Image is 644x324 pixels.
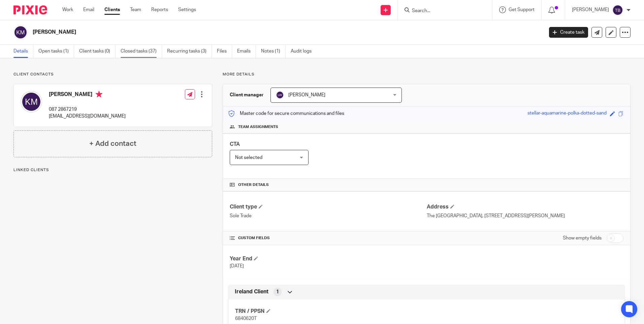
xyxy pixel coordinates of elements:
h4: + Add contact [89,138,136,149]
a: Client tasks (0) [79,45,116,58]
a: Closed tasks (37) [121,45,162,58]
a: Notes (1) [261,45,286,58]
a: Details [13,45,33,58]
span: CTA [230,141,240,147]
a: Reports [151,6,168,13]
a: Settings [178,6,196,13]
h4: Year End [230,255,426,262]
a: Open tasks (1) [38,45,74,58]
h3: Client manager [230,92,264,98]
span: Team assignments [238,124,278,130]
span: [PERSON_NAME] [288,93,325,97]
img: Pixie [13,5,47,14]
a: Recurring tasks (3) [167,45,212,58]
p: More details [223,72,631,77]
i: Primary [96,91,102,98]
img: svg%3E [276,91,284,99]
span: Other details [238,182,269,188]
a: Work [62,6,73,13]
h4: [PERSON_NAME] [49,91,126,99]
a: Team [130,6,141,13]
img: svg%3E [21,91,42,112]
p: Client contacts [13,72,212,77]
span: Get Support [509,7,535,12]
h4: Address [427,203,623,210]
h4: TRN / PPSN [235,308,426,315]
img: svg%3E [612,5,623,15]
a: Audit logs [291,45,317,58]
h4: Client type [230,203,426,210]
p: 087 2867219 [49,106,126,113]
span: 1 [276,289,279,295]
a: Files [217,45,232,58]
p: [EMAIL_ADDRESS][DOMAIN_NAME] [49,113,126,120]
a: Create task [549,27,588,38]
a: Email [83,6,94,13]
span: Not selected [235,155,262,160]
img: svg%3E [13,25,28,39]
span: [DATE] [230,264,244,268]
h2: [PERSON_NAME] [33,29,438,36]
a: Clients [104,6,120,13]
p: Sole Trade [230,213,426,219]
span: 6840620T [235,316,257,321]
div: stellar-aquamarine-polka-dotted-sand [527,110,607,118]
p: [PERSON_NAME] [572,6,609,13]
h4: CUSTOM FIELDS [230,235,426,241]
a: Emails [237,45,256,58]
input: Search [411,8,472,14]
p: Linked clients [13,167,212,173]
p: The [GEOGRAPHIC_DATA], [STREET_ADDRESS][PERSON_NAME] [427,213,623,219]
p: Master code for secure communications and files [228,110,344,117]
label: Show empty fields [563,235,602,241]
span: Ireland Client [235,288,268,295]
